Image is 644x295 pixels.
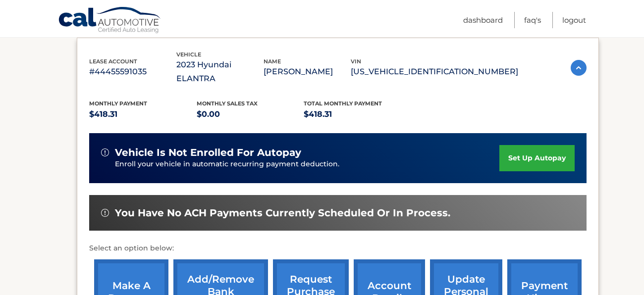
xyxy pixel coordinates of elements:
[304,100,382,107] span: Total Monthly Payment
[176,51,201,58] span: vehicle
[197,100,258,107] span: Monthly sales Tax
[304,107,411,121] p: $418.31
[264,58,281,65] span: name
[101,209,109,217] img: alert-white.svg
[176,58,264,86] p: 2023 Hyundai ELANTRA
[89,243,587,254] p: Select an option below:
[101,148,109,156] img: alert-white.svg
[264,65,351,79] p: [PERSON_NAME]
[463,12,503,28] a: Dashboard
[89,65,176,79] p: #44455591035
[115,147,301,159] span: vehicle is not enrolled for autopay
[562,12,586,28] a: Logout
[58,6,162,35] a: Cal Automotive
[351,65,518,79] p: [US_VEHICLE_IDENTIFICATION_NUMBER]
[115,159,499,170] p: Enroll your vehicle in automatic recurring payment deduction.
[197,107,304,121] p: $0.00
[89,58,137,65] span: lease account
[524,12,541,28] a: FAQ's
[115,207,450,219] span: You have no ACH payments currently scheduled or in process.
[89,107,197,121] p: $418.31
[571,60,587,76] img: accordion-active.svg
[499,145,575,171] a: set up autopay
[89,100,147,107] span: Monthly Payment
[351,58,361,65] span: vin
